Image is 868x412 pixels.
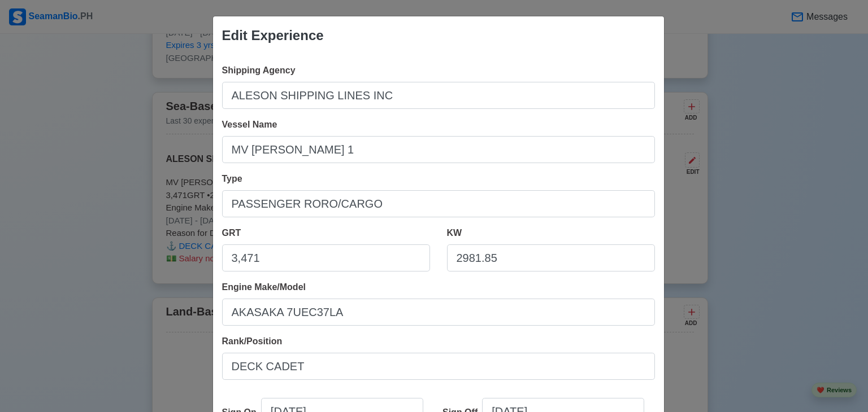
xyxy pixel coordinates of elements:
span: Engine Make/Model [222,282,306,292]
input: Ex: Global Gateway [222,82,655,109]
span: Vessel Name [222,120,277,129]
input: 33922 [222,244,430,271]
span: Shipping Agency [222,65,296,75]
span: GRT [222,228,241,238]
span: Rank/Position [222,336,283,346]
span: KW [447,228,462,238]
input: Ex: Dolce Vita [222,136,655,163]
span: Type [222,174,242,183]
input: 8000 [447,244,655,271]
input: Ex. Man B&W MC [222,299,655,326]
input: Ex: Third Officer or 3/OFF [222,353,655,380]
input: Bulk, Container, etc. [222,190,655,217]
div: Edit Experience [222,25,324,46]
